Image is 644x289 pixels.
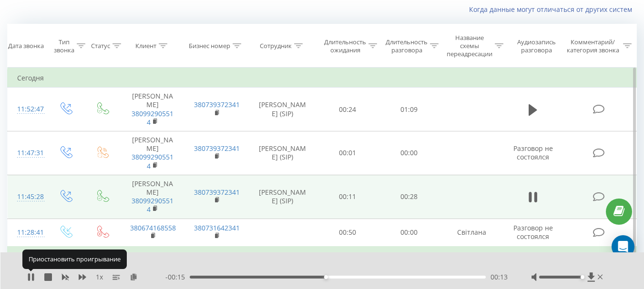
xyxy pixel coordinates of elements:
a: 380739372341 [194,188,240,197]
td: [PERSON_NAME] (SIP) [248,131,317,175]
td: Світлана [440,219,504,247]
div: Приостановить проигрывание [22,249,127,269]
div: Аудиозапись разговора [512,38,561,54]
div: 11:52:47 [17,100,37,119]
div: Сотрудник [260,42,292,50]
td: 00:24 [317,88,378,131]
td: 00:01 [317,131,378,175]
div: Название схемы переадресации [447,34,492,58]
div: Бизнес номер [189,42,230,50]
a: 380674168558 [130,223,176,232]
a: Когда данные могут отличаться от других систем [469,5,637,14]
td: [PERSON_NAME] (SIP) [248,175,317,219]
td: 00:11 [317,175,378,219]
td: [PERSON_NAME] [121,131,184,175]
div: 11:28:41 [17,223,37,242]
td: Вчера [8,247,637,266]
span: Разговор не состоялся [513,144,553,161]
td: 00:28 [378,175,440,219]
span: - 00:15 [165,272,190,282]
div: Длительность ожидания [324,38,366,54]
td: 00:50 [317,219,378,247]
a: 380992905514 [132,109,174,127]
td: 00:00 [378,219,440,247]
span: 1 x [96,272,103,282]
a: 380739372341 [194,100,240,109]
div: Статус [91,42,110,50]
div: Accessibility label [324,275,328,279]
div: Длительность разговора [386,38,428,54]
div: 11:45:28 [17,188,37,206]
div: Accessibility label [581,275,584,279]
div: Тип звонка [54,38,74,54]
div: 11:47:31 [17,144,37,162]
td: 01:09 [378,88,440,131]
div: Дата звонка [8,42,44,50]
td: [PERSON_NAME] [121,88,184,131]
td: Сегодня [8,69,637,88]
span: Разговор не состоялся [513,223,553,241]
a: 380731642341 [194,223,240,232]
a: 380739372341 [194,144,240,153]
div: Open Intercom Messenger [612,235,634,258]
td: 00:00 [378,131,440,175]
div: Клиент [135,42,156,50]
td: [PERSON_NAME] [121,175,184,219]
a: 380992905514 [132,196,174,214]
td: [PERSON_NAME] (SIP) [248,88,317,131]
div: Комментарий/категория звонка [565,38,621,54]
a: 380992905514 [132,152,174,170]
span: 00:13 [491,272,508,282]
